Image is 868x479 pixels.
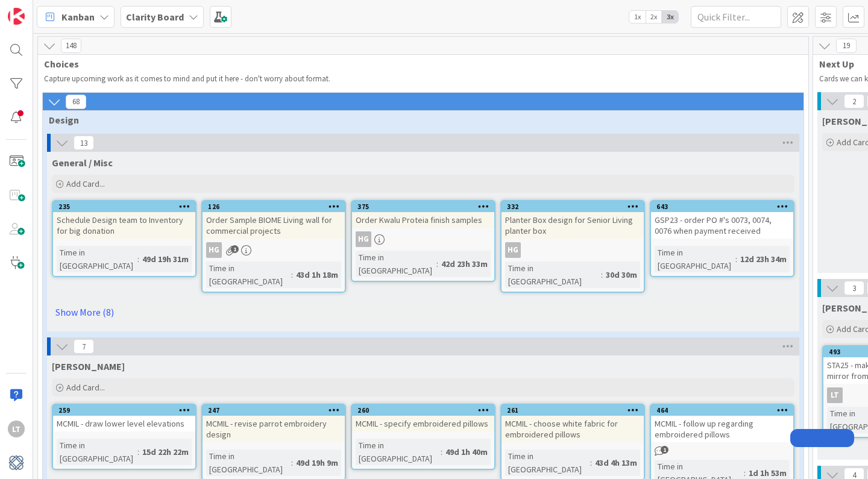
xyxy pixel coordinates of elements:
[52,360,125,372] span: MCMIL McMillon
[502,416,644,442] div: MCMIL - choose white fabric for embroidered pillows
[53,405,195,431] div: 259MCMIL - draw lower level elevations
[61,39,81,53] span: 148
[126,11,184,23] b: Clarity Board
[57,246,137,272] div: Time in [GEOGRAPHIC_DATA]
[651,405,793,416] div: 464
[53,201,195,239] div: 235Schedule Design team to Inventory for big donation
[651,405,793,442] div: 464MCMIL - follow up regarding embroidered pillows
[139,445,192,459] div: 15d 22h 22m
[206,261,291,288] div: Time in [GEOGRAPHIC_DATA]
[203,416,345,442] div: MCMIL - revise parrot embroidery design
[49,114,788,126] span: Design
[291,268,293,281] span: :
[507,406,644,415] div: 261
[656,202,793,211] div: 643
[502,201,644,212] div: 332
[356,251,436,277] div: Time in [GEOGRAPHIC_DATA]
[352,212,494,228] div: Order Kwalu Proteia finish samples
[208,202,345,211] div: 126
[53,212,195,239] div: Schedule Design team to Inventory for big donation
[662,11,678,23] span: 3x
[203,405,345,442] div: 247MCMIL - revise parrot embroidery design
[206,242,222,258] div: HG
[356,439,441,465] div: Time in [GEOGRAPHIC_DATA]
[74,339,94,354] span: 7
[502,405,644,416] div: 261
[691,6,781,28] input: Quick Filter...
[357,406,494,415] div: 260
[291,456,293,469] span: :
[66,382,105,393] span: Add Card...
[44,74,784,84] p: Capture upcoming work as it comes to mind and put it here - don't worry about format.
[139,252,192,266] div: 49d 19h 31m
[502,201,644,239] div: 332Planter Box design for Senior Living planter box
[352,201,494,228] div: 375Order Kwalu Proteia finish samples
[502,212,644,239] div: Planter Box design for Senior Living planter box
[590,456,592,469] span: :
[61,10,95,24] span: Kanban
[655,246,735,272] div: Time in [GEOGRAPHIC_DATA]
[231,245,239,253] span: 1
[502,242,644,258] div: HG
[601,268,603,281] span: :
[827,387,843,403] div: LT
[66,178,105,189] span: Add Card...
[203,212,345,239] div: Order Sample BIOME Living wall for commercial projects
[137,445,139,459] span: :
[137,252,139,266] span: :
[505,261,601,288] div: Time in [GEOGRAPHIC_DATA]
[441,445,442,459] span: :
[656,406,793,415] div: 464
[356,231,371,247] div: HG
[651,201,793,212] div: 643
[844,281,864,295] span: 3
[735,252,737,266] span: :
[203,405,345,416] div: 247
[836,39,857,53] span: 19
[603,268,640,281] div: 30d 30m
[651,201,793,239] div: 643GSP23 - order PO #'s 0073, 0074, 0076 when payment received
[293,456,341,469] div: 49d 19h 9m
[438,257,491,271] div: 42d 23h 33m
[208,406,345,415] div: 247
[844,94,864,108] span: 2
[53,416,195,431] div: MCMIL - draw lower level elevations
[206,449,291,476] div: Time in [GEOGRAPHIC_DATA]
[52,157,113,169] span: General / Misc
[53,201,195,212] div: 235
[8,421,25,437] div: LT
[57,439,137,465] div: Time in [GEOGRAPHIC_DATA]
[74,136,94,150] span: 13
[651,416,793,442] div: MCMIL - follow up regarding embroidered pillows
[442,445,491,459] div: 49d 1h 40m
[737,252,790,266] div: 12d 23h 34m
[661,446,668,454] span: 1
[8,454,25,471] img: avatar
[58,406,195,415] div: 259
[352,405,494,431] div: 260MCMIL - specify embroidered pillows
[8,8,25,25] img: Visit kanbanzone.com
[203,242,345,258] div: HG
[357,202,494,211] div: 375
[352,201,494,212] div: 375
[58,202,195,211] div: 235
[505,449,590,476] div: Time in [GEOGRAPHIC_DATA]
[352,405,494,416] div: 260
[629,11,646,23] span: 1x
[293,268,341,281] div: 43d 1h 18m
[507,202,644,211] div: 332
[592,456,640,469] div: 43d 4h 13m
[66,95,86,109] span: 68
[352,416,494,431] div: MCMIL - specify embroidered pillows
[436,257,438,271] span: :
[352,231,494,247] div: HG
[646,11,662,23] span: 2x
[52,302,794,322] a: Show More (8)
[53,405,195,416] div: 259
[505,242,521,258] div: HG
[203,201,345,239] div: 126Order Sample BIOME Living wall for commercial projects
[203,201,345,212] div: 126
[651,212,793,239] div: GSP23 - order PO #'s 0073, 0074, 0076 when payment received
[502,405,644,442] div: 261MCMIL - choose white fabric for embroidered pillows
[44,58,793,70] span: Choices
